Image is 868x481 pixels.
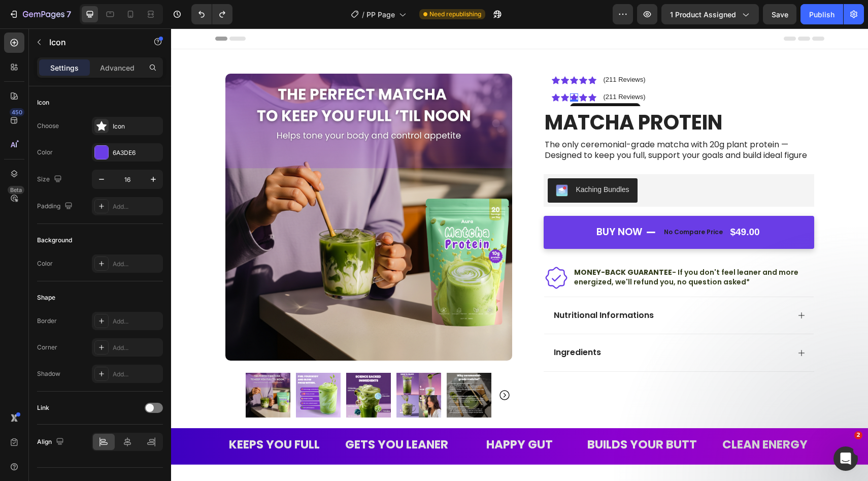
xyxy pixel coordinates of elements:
p: GETS YOU LEANER [168,406,284,427]
p: (211 Reviews) [432,47,475,55]
div: $49.00 [558,197,589,211]
div: Add... [113,260,160,269]
div: Icon [37,98,49,107]
div: Shadow [37,369,60,378]
img: KachingBundles.png [385,156,397,168]
p: - If you don't feel leaner and more energized, we'll refund you, no question asked* [403,239,642,258]
div: Add... [113,317,160,326]
p: BUILDS YOUR BUTT [413,406,529,427]
span: 2 [854,431,862,439]
span: Save [772,10,788,19]
button: Carousel Next Arrow [327,361,340,373]
p: No compare price [493,201,552,207]
div: Background [37,236,72,245]
div: Corner [37,343,57,352]
div: Beta [8,186,24,194]
button: Publish [800,4,843,24]
div: Link [37,403,49,412]
div: Size [37,173,64,186]
div: Add... [113,370,160,379]
button: BUY NOW [373,187,643,220]
p: HAPPY GUT [290,406,407,427]
button: 1 product assigned [661,4,759,24]
div: Icon [113,122,160,131]
div: Undo/Redo [191,4,232,24]
div: Shape [37,293,55,302]
div: Kaching Bundles [405,156,458,167]
span: / [362,9,364,20]
div: Align [37,435,66,449]
button: 7 [4,4,76,24]
h1: MATCHA PROTEIN [373,80,643,108]
div: Add... [113,343,160,352]
div: Padding [37,200,75,213]
button: Save [763,4,796,24]
p: KEEPS YOU FULL [45,406,162,427]
div: Add... [113,202,160,211]
button: Kaching Bundles [377,150,466,174]
p: Ingredients [383,319,430,330]
div: Publish [809,9,834,20]
div: Color [37,148,53,157]
p: The only ceremonial-grade matcha with 20g plant protein — Designed to keep you full, support your... [374,111,642,133]
div: Choose [37,121,59,131]
div: 6A3DE6 [113,148,160,157]
span: Need republishing [429,10,481,19]
strong: MONEY-BACK GUARANTEE [403,239,501,249]
p: Advanced [100,62,135,73]
span: 1 product assigned [670,9,736,20]
p: CLEAN ENERGY [536,406,652,427]
p: Icon [49,36,136,48]
div: 450 [10,108,24,116]
div: Color [37,259,53,268]
span: PP Page [366,9,395,20]
p: Nutritional Informations [383,282,483,293]
iframe: Design area [171,28,868,481]
div: Border [37,316,57,326]
p: 7 [66,8,71,20]
p: Settings [50,62,79,73]
p: (211 Reviews) [432,65,475,73]
div: BUY NOW [425,198,471,210]
iframe: Intercom live chat [833,446,858,471]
